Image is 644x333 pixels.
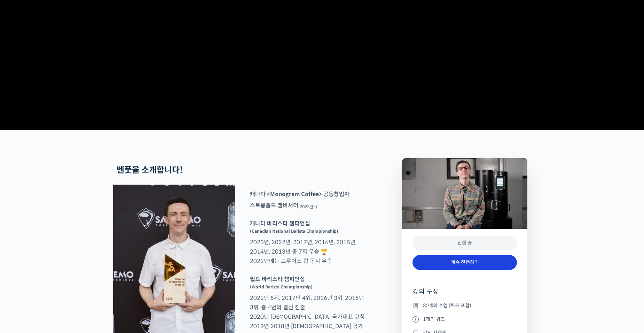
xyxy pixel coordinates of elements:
strong: 캐나다 바리스타 챔피언십 [250,220,310,227]
a: 설정 [90,221,134,238]
div: 진행 중 [413,236,517,250]
sub: (2023년~) [298,204,317,209]
span: 설정 [108,231,116,237]
li: 1개의 퀴즈 [413,315,517,323]
strong: 스트롱홀드 앰버서더 [250,202,298,209]
span: 대화 [64,232,72,237]
sup: (World Barista Championship) [250,284,313,289]
strong: 캐나다 <Monogram Coffee> 공동창업자 [250,191,350,198]
a: 계속 진행하기 [413,255,517,270]
h2: 벤풋을 소개합니다! [117,165,365,175]
li: 30개의 수업 (퀴즈 포함) [413,301,517,310]
sup: (Canadian National Barista Championship) [250,229,338,234]
p: 2023년, 2022년, 2017년, 2016년, 2015년, 2014년, 2013년 총 7회 우승 🏆 2022년에는 브루어스 컵 동시 우승 [246,219,369,266]
span: 홈 [22,231,26,237]
a: 대화 [46,221,90,238]
strong: 월드 바리스타 챔피언십 [250,276,305,283]
h4: 강의 구성 [413,287,517,301]
a: 홈 [2,221,46,238]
